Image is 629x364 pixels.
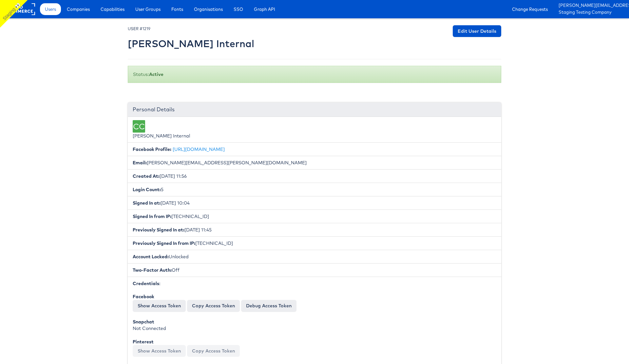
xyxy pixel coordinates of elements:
[128,117,501,143] li: [PERSON_NAME] Internal
[101,6,124,12] span: Capabilities
[45,6,56,12] span: Users
[133,146,171,152] b: Facebook Profile:
[133,240,195,246] b: Previously Signed In from IP:
[187,345,240,357] button: Copy Access Token
[507,3,553,15] a: Change Requests
[133,294,154,300] b: Facebook
[133,173,160,179] b: Created At:
[128,156,501,170] li: [PERSON_NAME][EMAIL_ADDRESS][PERSON_NAME][DOMAIN_NAME]
[130,3,165,15] a: User Groups
[254,6,275,12] span: Graph API
[128,26,150,31] small: USER #1219
[133,160,147,166] b: Email:
[559,9,624,16] a: Staging Testing Company
[173,146,225,152] a: [URL][DOMAIN_NAME]
[133,345,186,357] button: Show Access Token
[128,209,501,223] li: [TECHNICAL_ID]
[194,6,223,12] span: Organisations
[133,200,161,206] b: Signed In at:
[229,3,248,15] a: SSO
[133,339,154,345] b: Pinterest
[128,102,501,117] div: Personal Details
[133,319,154,325] b: Snapchat
[135,6,161,12] span: User Groups
[241,300,296,312] a: Debug Access Token
[187,300,240,312] button: Copy Access Token
[453,25,501,37] a: Edit User Details
[128,38,254,49] h2: [PERSON_NAME] Internal
[96,3,129,15] a: Capabilities
[133,267,172,273] b: Two-Factor Auth:
[171,6,183,12] span: Fonts
[67,6,90,12] span: Companies
[128,183,501,196] li: 5
[133,187,161,192] b: Login Count:
[133,318,496,332] div: Not Connected
[133,300,186,312] button: Show Access Token
[133,254,169,260] b: Account Locked:
[133,227,184,233] b: Previously Signed In at:
[559,2,624,9] a: [PERSON_NAME][EMAIL_ADDRESS][PERSON_NAME][DOMAIN_NAME]
[128,223,501,237] li: [DATE] 11:45
[133,281,159,286] b: Credentials
[249,3,280,15] a: Graph API
[128,263,501,277] li: Off
[234,6,243,12] span: SSO
[189,3,228,15] a: Organisations
[133,120,145,133] div: CC
[128,250,501,264] li: Unlocked
[62,3,95,15] a: Companies
[40,3,61,15] a: Users
[128,169,501,183] li: [DATE] 11:56
[128,236,501,250] li: [TECHNICAL_ID]
[128,196,501,210] li: [DATE] 10:04
[166,3,188,15] a: Fonts
[133,213,171,219] b: Signed In from IP:
[128,66,501,83] div: Status:
[149,71,163,77] b: Active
